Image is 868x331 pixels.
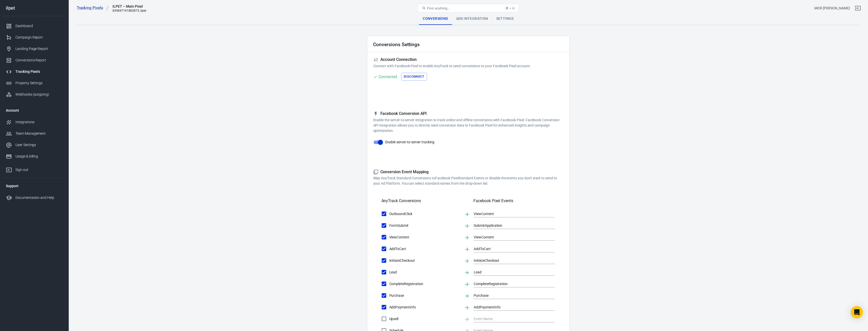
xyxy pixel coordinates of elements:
a: Landing Page Report [2,43,67,55]
input: Event Name [474,292,547,299]
div: Sign out [15,167,63,172]
button: Disconnect [401,73,427,81]
div: Dashboard [15,23,63,29]
h5: Conversion Event Mapping [373,169,563,175]
a: Conversions Report [2,55,67,66]
input: Event Name [474,211,547,217]
div: Team Management [15,131,63,136]
span: OutboundClick [389,211,460,217]
h5: Facebook Pixel Events [473,198,555,203]
div: Open Intercom Messenger [851,306,863,318]
span: Purchase [389,293,460,298]
a: Sign out [2,162,67,176]
div: Documentation and Help [15,195,63,200]
p: Map AnyTrack Standard Conversions to Facebook Pixel Standard Events or disable the events you don... [373,176,563,186]
span: Upsell [389,316,460,322]
span: InitiateCheckout [389,258,460,263]
a: Webhooks (outgoing) [2,89,67,100]
span: AddToCart [389,246,460,252]
input: Event Name [474,316,547,322]
div: Usage & billing [15,154,63,159]
input: Event Name [474,257,547,264]
input: Event Name [474,281,547,287]
div: Landing Page Report [15,46,63,51]
input: Event Name [474,222,547,229]
button: Find anything...⌘ + K [418,4,519,12]
span: CompleteRegistration [389,281,460,287]
a: Campaign Report [2,32,67,43]
input: Event Name [474,246,547,252]
h5: AnyTrack Conversions [381,198,421,203]
a: Sign out [852,2,864,14]
div: 839847191883875, ilpet [113,9,146,12]
input: Event Name [474,304,547,310]
p: Enable the server-to-server integration to track online and offline conversions with Facebook Pix... [373,117,563,133]
div: Property Settings [15,80,63,86]
li: Support [2,180,67,192]
a: Property Settings [2,77,67,89]
div: Integrations [15,119,63,125]
div: User Settings [15,142,63,148]
p: Connect with Facebook Pixel to enable AnyTrack to send conversions to your Facebook Pixel account. [373,63,563,69]
a: Integrations [2,116,67,128]
a: Dashboard [2,20,67,32]
a: Team Management [2,128,67,139]
a: User Settings [2,139,67,151]
span: Lead [389,270,460,275]
input: Event Name [474,234,547,240]
h2: Conversions Settings [373,42,420,47]
div: Account id: MBZuPSxE [814,6,850,11]
span: AddPaymentInfo [389,305,460,310]
a: Tracking Pixels [77,5,109,11]
li: Account [2,104,67,116]
div: Settings [492,13,518,25]
a: Usage & billing [2,151,67,162]
a: Tracking Pixels [2,66,67,77]
div: Conversions Report [15,58,63,63]
div: Webhooks (outgoing) [15,92,63,97]
div: Ads Integration [452,13,492,25]
span: FormSubmit [389,223,460,228]
span: Find anything... [427,6,450,10]
div: Tracking Pixels [15,69,63,74]
span: ViewContent [389,235,460,240]
div: Connected [378,74,397,80]
div: ILPET – Main Pixel [113,4,146,9]
div: Conversions [419,13,452,25]
div: Campaign Report [15,35,63,40]
h5: Facebook Conversion API [373,111,563,116]
span: Enable server-to-server tracking [385,140,434,145]
input: Event Name [474,269,547,275]
h5: Account Connection [373,57,563,62]
div: ilpet [2,6,67,10]
div: ⌘ + K [505,6,515,10]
